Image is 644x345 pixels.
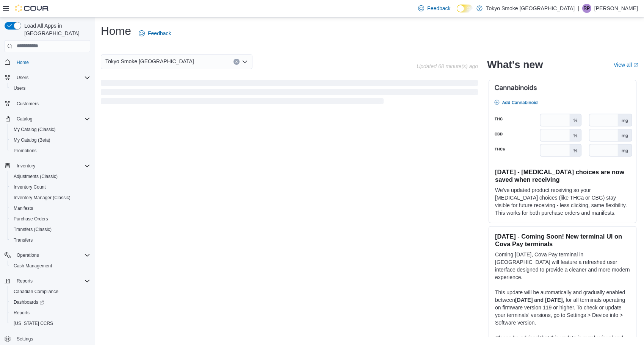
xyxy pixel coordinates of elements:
[14,184,46,190] span: Inventory Count
[11,319,90,328] span: Washington CCRS
[11,146,40,155] a: Promotions
[101,81,478,106] span: Loading
[8,261,93,271] button: Cash Management
[21,22,90,37] span: Load All Apps in [GEOGRAPHIC_DATA]
[2,276,93,286] button: Reports
[14,99,90,108] span: Customers
[8,203,93,214] button: Manifests
[11,287,90,296] span: Canadian Compliance
[495,168,630,183] h3: [DATE] - [MEDICAL_DATA] choices are now saved when receiving
[17,75,28,81] span: Users
[11,204,90,213] span: Manifests
[8,145,93,156] button: Promotions
[14,114,90,123] span: Catalog
[14,137,50,143] span: My Catalog (Beta)
[11,193,90,202] span: Inventory Manager (Classic)
[11,193,74,202] a: Inventory Manager (Classic)
[11,204,36,213] a: Manifests
[11,214,90,223] span: Purchase Orders
[11,172,90,181] span: Adjustments (Classic)
[14,310,30,316] span: Reports
[14,334,36,343] a: Settings
[11,308,90,317] span: Reports
[14,334,90,343] span: Settings
[487,59,543,71] h2: What's new
[14,114,35,123] button: Catalog
[11,236,36,245] a: Transfers
[427,5,450,12] span: Feedback
[14,58,32,67] a: Home
[8,235,93,245] button: Transfers
[11,225,90,234] span: Transfers (Classic)
[14,205,33,211] span: Manifests
[14,289,58,295] span: Canadian Compliance
[8,318,93,329] button: [US_STATE] CCRS
[233,59,240,65] button: Clear input
[2,114,93,124] button: Catalog
[8,124,93,135] button: My Catalog (Classic)
[14,73,90,82] span: Users
[14,226,52,233] span: Transfers (Classic)
[8,224,93,235] button: Transfers (Classic)
[11,287,61,296] a: Canadian Compliance
[11,298,47,307] a: Dashboards
[14,173,58,180] span: Adjustments (Classic)
[8,214,93,224] button: Purchase Orders
[11,261,90,270] span: Cash Management
[614,62,638,68] a: View allExternal link
[14,99,42,108] a: Customers
[14,161,38,170] button: Inventory
[14,299,44,305] span: Dashboards
[11,172,61,181] a: Adjustments (Classic)
[11,183,90,192] span: Inventory Count
[495,233,630,248] h3: [DATE] - Coming Soon! New terminal UI on Cova Pay terminals
[14,276,90,286] span: Reports
[11,298,90,307] span: Dashboards
[11,84,90,93] span: Users
[417,63,478,69] p: Updated 68 minute(s) ago
[14,73,31,82] button: Users
[148,30,171,37] span: Feedback
[14,85,25,91] span: Users
[14,126,56,133] span: My Catalog (Classic)
[457,12,457,13] span: Dark Mode
[415,1,453,16] a: Feedback
[2,333,93,344] button: Settings
[17,336,33,342] span: Settings
[8,286,93,297] button: Canadian Compliance
[8,308,93,318] button: Reports
[2,98,93,109] button: Customers
[11,261,55,270] a: Cash Management
[495,186,630,217] p: We've updated product receiving so your [MEDICAL_DATA] choices (like THCa or CBG) stay visible fo...
[17,116,32,122] span: Catalog
[14,276,36,286] button: Reports
[17,163,35,169] span: Inventory
[11,225,55,234] a: Transfers (Classic)
[11,146,90,155] span: Promotions
[136,26,174,41] a: Feedback
[14,320,53,326] span: [US_STATE] CCRS
[105,57,194,66] span: Tokyo Smoke [GEOGRAPHIC_DATA]
[17,59,29,66] span: Home
[8,192,93,203] button: Inventory Manager (Classic)
[14,216,48,222] span: Purchase Orders
[8,297,93,308] a: Dashboards
[101,23,131,39] h1: Home
[14,195,71,201] span: Inventory Manager (Classic)
[11,236,90,245] span: Transfers
[14,161,90,170] span: Inventory
[8,171,93,182] button: Adjustments (Classic)
[11,136,90,145] span: My Catalog (Beta)
[15,5,49,12] img: Cova
[14,251,90,260] span: Operations
[457,5,473,12] input: Dark Mode
[2,161,93,171] button: Inventory
[11,125,90,134] span: My Catalog (Classic)
[242,59,248,65] button: Open list of options
[11,84,28,93] a: Users
[633,63,638,67] svg: External link
[17,252,39,258] span: Operations
[11,308,33,317] a: Reports
[584,4,590,13] span: RP
[11,125,59,134] a: My Catalog (Classic)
